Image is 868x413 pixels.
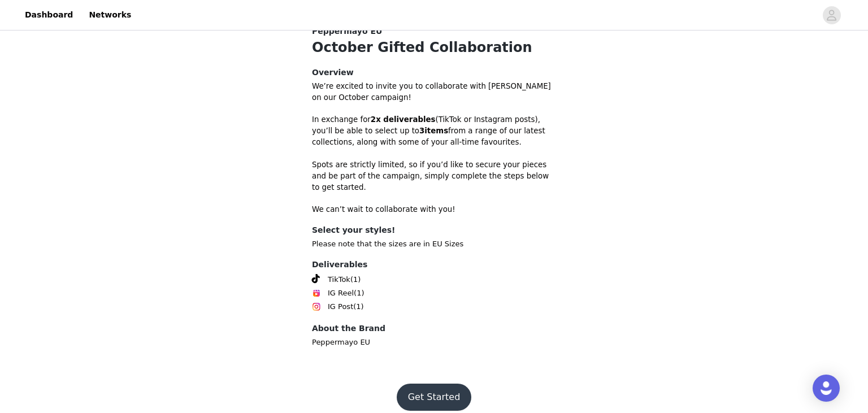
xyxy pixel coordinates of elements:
h4: About the Brand [312,323,556,334]
h1: October Gifted Collaboration [312,37,556,58]
span: TikTok [328,274,350,285]
span: (1) [353,301,363,312]
h4: Overview [312,67,556,79]
h4: Deliverables [312,259,556,271]
strong: 3 [419,127,424,135]
a: Dashboard [18,2,80,28]
div: avatar [826,6,837,24]
span: We can’t wait to collaborate with you! [312,205,455,214]
span: Peppermayo EU [312,25,382,37]
img: Instagram Icon [312,302,321,311]
span: (1) [354,288,364,299]
h4: Select your styles! [312,224,556,236]
button: Get Started [397,384,472,411]
strong: 2x deliverables [371,115,436,124]
p: Peppermayo EU [312,337,556,348]
div: Open Intercom Messenger [813,375,840,402]
span: (1) [350,274,361,285]
span: IG Post [328,301,353,312]
a: Networks [82,2,138,28]
strong: items [424,127,448,135]
span: In exchange for (TikTok or Instagram posts), you’ll be able to select up to from a range of our l... [312,115,545,146]
span: IG Reel [328,288,354,299]
span: Spots are strictly limited, so if you’d like to secure your pieces and be part of the campaign, s... [312,160,549,192]
span: We’re excited to invite you to collaborate with [PERSON_NAME] on our October campaign! [312,82,551,102]
p: Please note that the sizes are in EU Sizes [312,238,556,250]
img: Instagram Reels Icon [312,289,321,298]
